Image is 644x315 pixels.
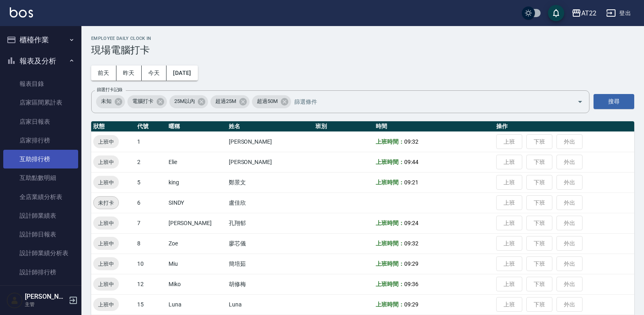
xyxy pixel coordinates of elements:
button: 搜尋 [594,94,634,109]
span: 上班中 [93,178,119,187]
span: 未知 [96,97,116,105]
span: 上班中 [93,300,119,309]
a: 店家區間累計表 [3,93,78,112]
button: 前天 [91,66,116,81]
a: 設計師業績表 [3,206,78,225]
button: AT22 [568,5,600,22]
b: 上班時間： [376,240,404,247]
span: 09:24 [404,220,418,226]
td: 1 [135,131,166,152]
span: 未打卡 [94,199,118,207]
span: 上班中 [93,280,119,289]
span: 25M以內 [169,97,200,105]
b: 上班時間： [376,138,404,145]
span: 09:36 [404,281,418,287]
b: 上班時間： [376,301,404,308]
td: 簡培茹 [227,254,314,274]
td: 孔翔郁 [227,213,314,233]
span: 上班中 [93,260,119,268]
a: 全店業績分析表 [3,188,78,206]
td: 胡修梅 [227,274,314,294]
b: 上班時間： [376,260,404,267]
h5: [PERSON_NAME] [25,293,66,301]
td: 盧佳欣 [227,192,314,213]
td: Zoe [166,233,227,254]
td: Miu [166,254,227,274]
th: 姓名 [227,121,314,132]
div: 25M以內 [169,95,208,108]
button: 登出 [603,6,634,21]
span: 09:29 [404,260,418,267]
a: 報表目錄 [3,74,78,93]
th: 暱稱 [166,121,227,132]
b: 上班時間： [376,179,404,186]
td: 7 [135,213,166,233]
td: 2 [135,152,166,172]
a: 店家排行榜 [3,131,78,150]
span: 09:29 [404,301,418,308]
a: 互助排行榜 [3,150,78,168]
h2: Employee Daily Clock In [91,36,634,41]
div: 超過25M [210,95,250,108]
img: Person [7,292,23,308]
span: 09:32 [404,240,418,247]
button: 今天 [142,66,167,81]
th: 時間 [374,121,494,132]
label: 篩選打卡記錄 [97,87,123,93]
input: 篩選條件 [292,94,563,109]
button: Open [574,95,587,108]
button: [DATE] [166,66,197,81]
span: 上班中 [93,138,119,146]
button: 櫃檯作業 [3,29,78,50]
img: Logo [10,7,33,17]
span: 超過25M [210,97,241,105]
td: 12 [135,274,166,294]
a: 設計師業績分析表 [3,244,78,262]
a: 設計師排行榜 [3,263,78,282]
td: 6 [135,192,166,213]
td: 10 [135,254,166,274]
th: 操作 [494,121,634,132]
td: 廖芯儀 [227,233,314,254]
td: SINDY [166,192,227,213]
span: 上班中 [93,239,119,248]
td: Elie [166,152,227,172]
button: 報表及分析 [3,50,78,72]
td: Luna [166,294,227,315]
p: 主管 [25,301,66,308]
div: AT22 [581,8,596,18]
div: 電腦打卡 [127,95,167,108]
td: [PERSON_NAME] [227,131,314,152]
td: [PERSON_NAME] [227,152,314,172]
div: 超過50M [252,95,291,108]
span: 09:32 [404,138,418,145]
td: [PERSON_NAME] [166,213,227,233]
span: 超過50M [252,97,283,105]
span: 電腦打卡 [127,97,158,105]
td: 5 [135,172,166,192]
td: Luna [227,294,314,315]
td: Miko [166,274,227,294]
td: king [166,172,227,192]
span: 上班中 [93,219,119,227]
b: 上班時間： [376,281,404,287]
button: save [548,5,564,21]
td: 15 [135,294,166,315]
th: 狀態 [91,121,135,132]
th: 代號 [135,121,166,132]
a: 設計師日報表 [3,225,78,244]
td: 8 [135,233,166,254]
a: 商品銷售排行榜 [3,282,78,300]
td: 鄭景文 [227,172,314,192]
h3: 現場電腦打卡 [91,44,634,56]
th: 班別 [313,121,374,132]
span: 09:21 [404,179,418,186]
span: 上班中 [93,158,119,166]
a: 店家日報表 [3,112,78,131]
b: 上班時間： [376,220,404,226]
b: 上班時間： [376,159,404,165]
a: 互助點數明細 [3,168,78,187]
span: 09:44 [404,159,418,165]
div: 未知 [96,95,125,108]
button: 昨天 [116,66,142,81]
